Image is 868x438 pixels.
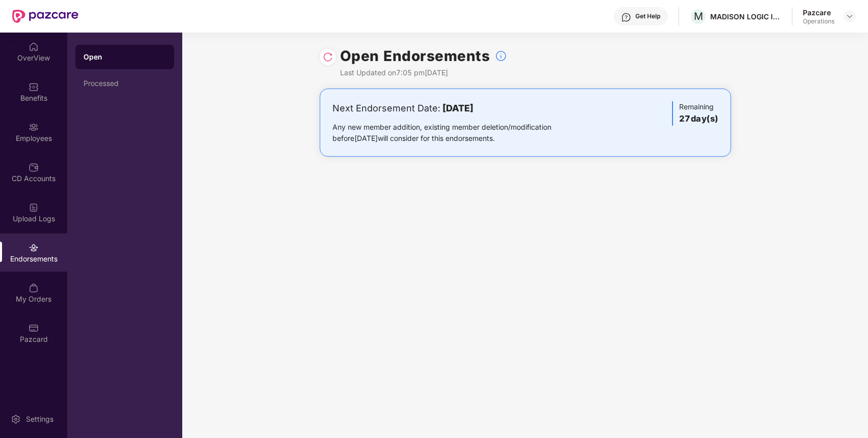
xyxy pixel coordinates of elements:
img: svg+xml;base64,PHN2ZyBpZD0iQmVuZWZpdHMiIHhtbG5zPSJodHRwOi8vd3d3LnczLm9yZy8yMDAwL3N2ZyIgd2lkdGg9Ij... [29,82,39,92]
div: Last Updated on 7:05 pm[DATE] [340,67,508,78]
img: svg+xml;base64,PHN2ZyBpZD0iSG9tZSIgeG1sbnM9Imh0dHA6Ly93d3cudzMub3JnLzIwMDAvc3ZnIiB3aWR0aD0iMjAiIG... [29,42,39,52]
img: svg+xml;base64,PHN2ZyBpZD0iSW5mb18tXzMyeDMyIiBkYXRhLW5hbWU9IkluZm8gLSAzMngzMiIgeG1sbnM9Imh0dHA6Ly... [495,50,507,62]
div: Pazcare [803,8,834,17]
img: svg+xml;base64,PHN2ZyBpZD0iRW1wbG95ZWVzIiB4bWxucz0iaHR0cDovL3d3dy53My5vcmcvMjAwMC9zdmciIHdpZHRoPS... [29,122,39,132]
h3: 27 day(s) [679,112,718,126]
div: Open [83,52,166,62]
span: M [694,10,703,22]
img: svg+xml;base64,PHN2ZyBpZD0iQ0RfQWNjb3VudHMiIGRhdGEtbmFtZT0iQ0QgQWNjb3VudHMiIHhtbG5zPSJodHRwOi8vd3... [29,162,39,172]
img: svg+xml;base64,PHN2ZyBpZD0iVXBsb2FkX0xvZ3MiIGRhdGEtbmFtZT0iVXBsb2FkIExvZ3MiIHhtbG5zPSJodHRwOi8vd3... [29,202,39,213]
div: Processed [83,79,166,87]
img: svg+xml;base64,PHN2ZyBpZD0iU2V0dGluZy0yMHgyMCIgeG1sbnM9Imh0dHA6Ly93d3cudzMub3JnLzIwMDAvc3ZnIiB3aW... [11,414,21,424]
img: svg+xml;base64,PHN2ZyBpZD0iUGF6Y2FyZCIgeG1sbnM9Imh0dHA6Ly93d3cudzMub3JnLzIwMDAvc3ZnIiB3aWR0aD0iMj... [29,323,39,333]
div: Next Endorsement Date: [332,101,583,115]
h1: Open Endorsements [340,45,490,67]
img: svg+xml;base64,PHN2ZyBpZD0iRHJvcGRvd24tMzJ4MzIiIHhtbG5zPSJodHRwOi8vd3d3LnczLm9yZy8yMDAwL3N2ZyIgd2... [846,12,854,20]
div: Operations [803,17,834,25]
img: New Pazcare Logo [12,10,78,23]
div: Get Help [635,12,660,20]
img: svg+xml;base64,PHN2ZyBpZD0iRW5kb3JzZW1lbnRzIiB4bWxucz0iaHR0cDovL3d3dy53My5vcmcvMjAwMC9zdmciIHdpZH... [29,243,39,253]
b: [DATE] [442,103,473,113]
img: svg+xml;base64,PHN2ZyBpZD0iTXlfT3JkZXJzIiBkYXRhLW5hbWU9Ik15IE9yZGVycyIgeG1sbnM9Imh0dHA6Ly93d3cudz... [29,283,39,293]
div: Settings [23,414,57,424]
img: svg+xml;base64,PHN2ZyBpZD0iSGVscC0zMngzMiIgeG1sbnM9Imh0dHA6Ly93d3cudzMub3JnLzIwMDAvc3ZnIiB3aWR0aD... [621,12,631,22]
div: Any new member addition, existing member deletion/modification before [DATE] will consider for th... [332,122,583,144]
div: Remaining [672,101,718,126]
div: MADISON LOGIC INDIA PRIVATE LIMITED [710,12,781,21]
img: svg+xml;base64,PHN2ZyBpZD0iUmVsb2FkLTMyeDMyIiB4bWxucz0iaHR0cDovL3d3dy53My5vcmcvMjAwMC9zdmciIHdpZH... [323,52,333,62]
